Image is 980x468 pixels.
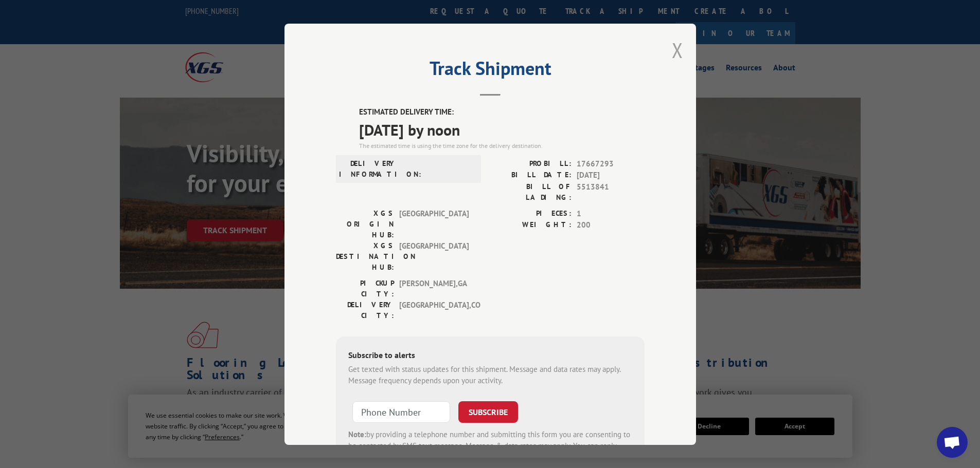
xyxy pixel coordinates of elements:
[348,429,366,439] strong: Note:
[348,428,632,463] div: by providing a telephone number and submitting this form you are consenting to be contacted by SM...
[339,158,397,179] label: DELIVERY INFORMATION:
[352,401,450,422] input: Phone Number
[336,61,645,81] h2: Track Shipment
[348,348,632,363] div: Subscribe to alerts
[399,277,469,299] span: [PERSON_NAME] , GA
[672,36,683,64] button: Close modal
[490,208,572,219] label: PIECES:
[336,208,394,240] label: XGS ORIGIN HUB:
[336,299,394,321] label: DELIVERY CITY:
[490,181,572,202] label: BILL OF LADING:
[490,170,572,181] label: BILL DATE:
[577,181,645,202] span: 5513841
[937,427,968,458] div: Open chat
[359,118,645,141] span: [DATE] by noon
[348,363,632,386] div: Get texted with status updates for this shipment. Message and data rates may apply. Message frequ...
[399,240,469,272] span: [GEOGRAPHIC_DATA]
[490,219,572,231] label: WEIGHT:
[359,141,645,150] div: The estimated time is using the time zone for the delivery destination.
[336,240,394,272] label: XGS DESTINATION HUB:
[577,219,645,231] span: 200
[336,277,394,299] label: PICKUP CITY:
[577,158,645,170] span: 17667293
[399,299,469,321] span: [GEOGRAPHIC_DATA] , CO
[458,401,518,422] button: SUBSCRIBE
[577,208,645,219] span: 1
[399,208,469,240] span: [GEOGRAPHIC_DATA]
[490,158,572,170] label: PROBILL:
[359,106,645,118] label: ESTIMATED DELIVERY TIME:
[577,170,645,181] span: [DATE]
